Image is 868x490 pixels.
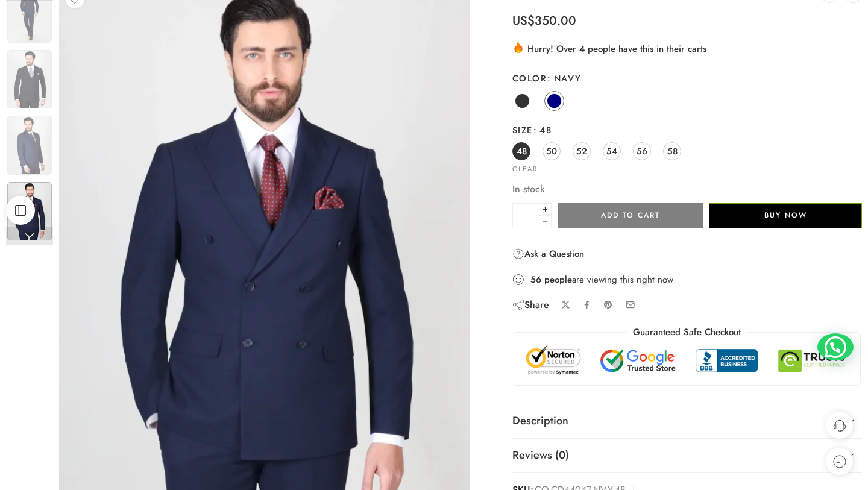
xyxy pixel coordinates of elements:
[533,124,552,136] span: 48
[637,143,647,159] span: 56
[517,143,527,159] span: 48
[547,72,581,84] span: Navy
[512,247,584,261] a: Ask a Question
[512,298,549,312] div: Share
[603,142,621,160] a: 54
[603,300,613,310] a: Pin on Pinterest
[512,12,576,30] bdi: 350.00
[558,203,703,228] button: Add to cart
[667,143,678,159] span: 58
[523,345,851,377] img: Trust
[512,72,862,84] label: Color
[530,274,541,286] strong: 56
[709,203,862,228] button: Buy Now
[576,143,587,159] span: 52
[7,50,52,109] img: co-cd44047-blk
[512,166,538,172] a: Clear options
[627,326,747,339] legend: Guaranteed Safe Checkout
[512,181,862,197] p: In stock
[7,116,52,175] img: co-cd44047-blk
[625,300,635,310] a: Email to your friends
[546,143,557,159] span: 50
[633,142,651,160] a: 56
[512,203,539,228] input: Product quantity
[582,300,591,309] a: Share on Facebook
[512,404,862,438] a: Description
[512,439,862,473] a: Reviews (0)
[573,142,591,160] a: 52
[542,142,561,160] a: 50
[663,142,681,160] a: 58
[512,41,862,55] div: Hurry! Over 4 people have this in their carts
[7,182,52,241] img: co-cd44047-blk
[512,124,862,136] label: Size
[512,142,530,160] a: 48
[606,143,617,159] span: 54
[512,12,535,30] span: US$
[544,274,572,286] strong: people
[512,273,862,286] div: are viewing this right now
[561,300,570,309] a: Share on X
